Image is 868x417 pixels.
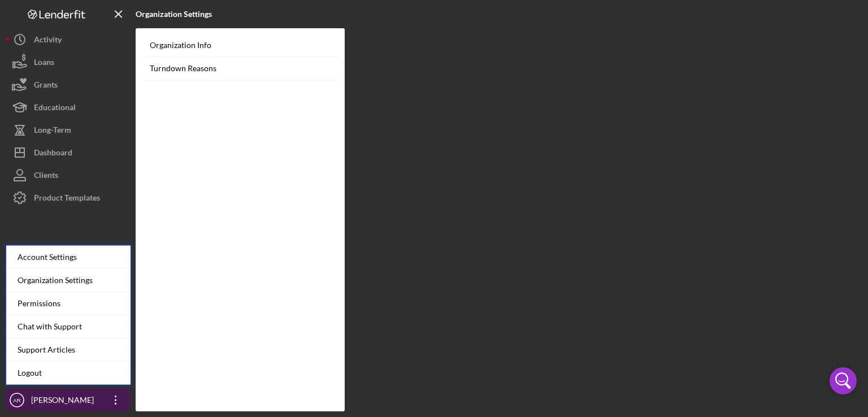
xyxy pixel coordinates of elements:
button: Clients [6,164,130,186]
div: [PERSON_NAME] [28,389,102,414]
div: Educational [34,96,76,121]
a: Organization Info [141,34,339,57]
div: Organization Settings [6,269,131,292]
div: Permissions [6,292,131,315]
div: Product Templates [34,186,100,212]
text: AR [13,397,20,403]
div: Open Intercom Messenger [830,367,857,394]
div: Loans [34,51,54,76]
button: Dashboard [6,141,130,164]
button: Long-Term [6,119,130,141]
div: Grants [34,73,58,99]
button: Product Templates [6,186,130,209]
div: Long-Term [34,119,71,144]
div: Activity [34,28,62,54]
button: Activity [6,28,130,51]
button: AR[PERSON_NAME] [6,389,130,411]
button: Educational [6,96,130,119]
b: Organization Settings [136,10,212,19]
div: Account Settings [6,246,131,269]
div: Dashboard [34,141,72,167]
button: Loans [6,51,130,73]
div: Clients [34,164,58,189]
div: Chat with Support [6,315,131,338]
button: Grants [6,73,130,96]
a: Support Articles [6,338,131,362]
a: Logout [6,362,131,385]
a: Turndown Reasons [141,57,339,80]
